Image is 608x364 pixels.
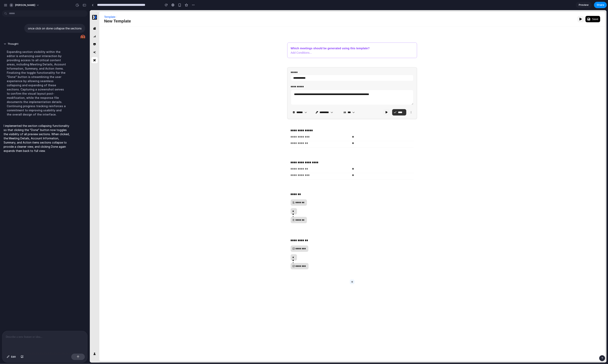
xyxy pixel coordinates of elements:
button: [PERSON_NAME] [8,2,41,8]
div: Expanding section visibility within the editor is enhancing user interaction by providing access ... [4,47,70,119]
div: Add Conditions... [201,41,324,45]
span: / [26,5,27,8]
span: [PERSON_NAME] [15,3,35,7]
button: Save [496,6,510,12]
p: once click on done collapse the sections [28,26,82,30]
div: Which meetings should be generated using this template? [201,36,324,41]
a: Template [14,5,26,8]
div: New Template [14,9,41,13]
span: Preview [579,3,589,7]
button: Share [594,2,607,8]
a: Preview [576,2,592,8]
span: Share [597,3,604,7]
span: Edit [11,355,16,359]
p: I implemented the section collapsing functionality so that clicking the "Done" button now toggles... [4,124,70,153]
img: logo [2,5,7,10]
button: Edit [5,354,18,360]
